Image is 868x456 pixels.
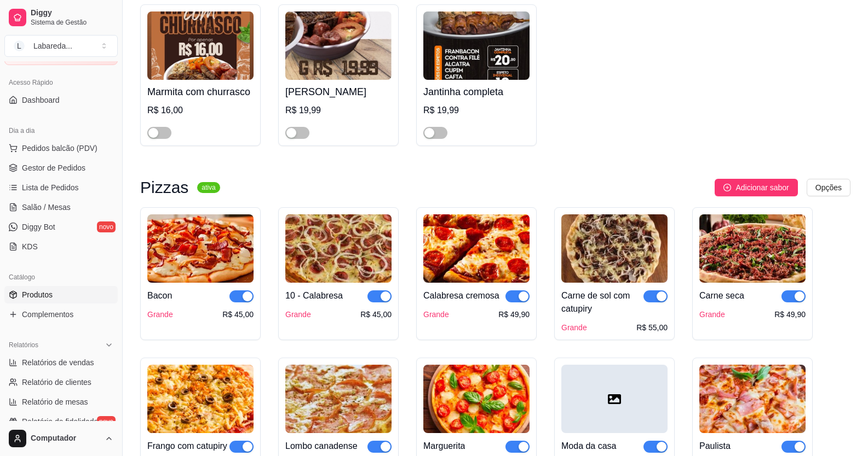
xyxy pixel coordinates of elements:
[735,182,789,194] span: Adicionar sabor
[22,357,94,368] span: Relatórios de vendas
[636,322,668,333] div: R$ 55,00
[147,309,173,320] div: Grande
[561,440,617,453] div: Moda da casa
[4,393,118,411] a: Relatório de mesas
[31,434,100,443] span: Computador
[22,182,79,193] span: Lista de Pedidos
[4,373,118,391] a: Relatório de clientes
[285,440,358,453] div: Lombo canadense
[699,365,806,433] img: product-image
[22,221,55,232] span: Diggy Bot
[4,218,118,236] a: Diggy Botnovo
[4,198,118,216] a: Salão / Mesas
[423,309,449,320] div: Grande
[4,268,118,286] div: Catálogo
[423,11,530,80] img: product-image
[22,95,60,106] span: Dashboard
[699,309,725,320] div: Grande
[4,179,118,196] a: Lista de Pedidos
[423,365,530,433] img: product-image
[22,289,53,300] span: Produtos
[423,214,530,283] img: product-image
[9,341,38,349] span: Relatórios
[285,365,392,433] img: product-image
[285,84,392,100] h4: [PERSON_NAME]
[222,309,254,320] div: R$ 45,00
[561,289,643,315] div: Carne de sol com catupiry
[22,377,91,388] span: Relatório de clientes
[22,241,38,252] span: KDS
[22,416,98,427] span: Relatório de fidelidade
[4,354,118,371] a: Relatórios de vendas
[33,40,72,51] div: Labareda ...
[4,425,118,452] button: Computador
[4,139,118,157] button: Pedidos balcão (PDV)
[561,214,668,283] img: product-image
[140,181,188,194] h3: Pizzas
[285,309,311,320] div: Grande
[423,104,530,117] div: R$ 19,99
[147,289,172,302] div: Bacon
[4,91,118,109] a: Dashboard
[561,322,587,333] div: Grande
[815,182,842,194] span: Opções
[699,214,806,283] img: product-image
[147,104,254,117] div: R$ 16,00
[498,309,530,320] div: R$ 49,90
[715,179,797,196] button: Adicionar sabor
[4,4,118,31] a: DiggySistema de Gestão
[774,309,806,320] div: R$ 49,90
[22,396,88,407] span: Relatório de mesas
[285,104,392,117] div: R$ 19,99
[22,143,97,154] span: Pedidos balcão (PDV)
[14,40,25,51] span: L
[31,18,113,27] span: Sistema de Gestão
[699,440,731,453] div: Paulista
[4,238,118,255] a: KDS
[360,309,392,320] div: R$ 45,00
[4,159,118,177] a: Gestor de Pedidos
[4,306,118,323] a: Complementos
[285,11,392,80] img: product-image
[147,214,254,283] img: product-image
[147,84,254,100] h4: Marmita com churrasco
[31,8,113,18] span: Diggy
[22,162,85,173] span: Gestor de Pedidos
[4,74,118,91] div: Acesso Rápido
[285,214,392,283] img: product-image
[147,440,227,453] div: Frango com catupiry
[22,309,73,320] span: Complementos
[197,182,220,193] sup: ativa
[4,35,118,57] button: Select a team
[423,84,530,100] h4: Jantinha completa
[285,289,343,302] div: 10 - Calabresa
[807,179,850,196] button: Opções
[423,289,499,302] div: Calabresa cremosa
[147,11,254,80] img: product-image
[699,289,744,302] div: Carne seca
[723,184,731,191] span: plus-circle
[4,286,118,303] a: Produtos
[4,122,118,139] div: Dia a dia
[423,440,465,453] div: Marguerita
[147,365,254,433] img: product-image
[22,202,71,213] span: Salão / Mesas
[4,413,118,430] a: Relatório de fidelidadenovo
